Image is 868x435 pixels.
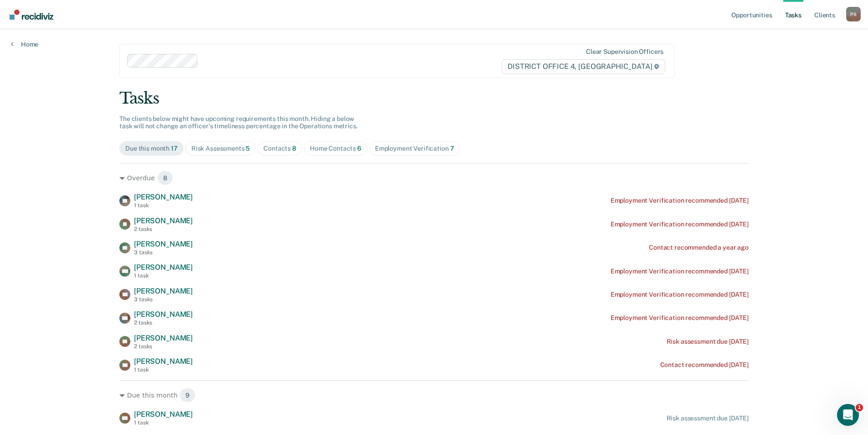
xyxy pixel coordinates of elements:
span: 17 [171,145,178,152]
span: 1 [856,404,863,411]
div: Risk Assessments [191,145,250,152]
span: [PERSON_NAME] [134,216,193,225]
span: DISTRICT OFFICE 4, [GEOGRAPHIC_DATA] [502,59,665,74]
div: P S [846,7,861,21]
div: Home Contacts [310,145,361,152]
span: 6 [357,145,361,152]
div: 3 tasks [134,296,193,303]
span: [PERSON_NAME] [134,240,193,248]
div: Contact recommended [DATE] [660,361,749,369]
span: [PERSON_NAME] [134,287,193,295]
div: Due this month 9 [119,388,749,403]
div: Employment Verification recommended [DATE] [611,267,749,275]
div: Risk assessment due [DATE] [667,414,749,422]
span: [PERSON_NAME] [134,193,193,201]
div: 1 task [134,419,193,426]
div: Risk assessment due [DATE] [667,338,749,346]
span: 7 [450,145,454,152]
a: Home [11,40,38,48]
div: Overdue 8 [119,171,749,185]
span: 8 [292,145,296,152]
div: 1 task [134,273,193,279]
span: 8 [157,171,173,185]
div: 1 task [134,367,193,373]
img: Recidiviz [10,10,53,20]
div: Employment Verification recommended [DATE] [611,197,749,204]
div: Contact recommended a year ago [649,244,749,252]
div: Employment Verification [375,145,454,152]
div: 2 tasks [134,343,193,350]
span: [PERSON_NAME] [134,334,193,342]
div: 2 tasks [134,320,193,326]
div: Employment Verification recommended [DATE] [611,291,749,299]
span: [PERSON_NAME] [134,310,193,319]
div: 1 task [134,202,193,209]
span: The clients below might have upcoming requirements this month. Hiding a below task will not chang... [119,115,358,130]
div: 3 tasks [134,249,193,256]
div: Contacts [263,145,296,152]
iframe: Intercom live chat [837,404,859,426]
button: Profile dropdown button [846,7,861,21]
div: Employment Verification recommended [DATE] [611,220,749,228]
div: 2 tasks [134,226,193,232]
span: [PERSON_NAME] [134,357,193,366]
span: [PERSON_NAME] [134,263,193,272]
div: Employment Verification recommended [DATE] [611,314,749,322]
span: 9 [180,388,195,403]
span: 5 [246,145,250,152]
div: Tasks [119,89,749,108]
span: [PERSON_NAME] [134,410,193,419]
div: Clear supervision officers [586,48,663,56]
div: Due this month [125,145,178,152]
